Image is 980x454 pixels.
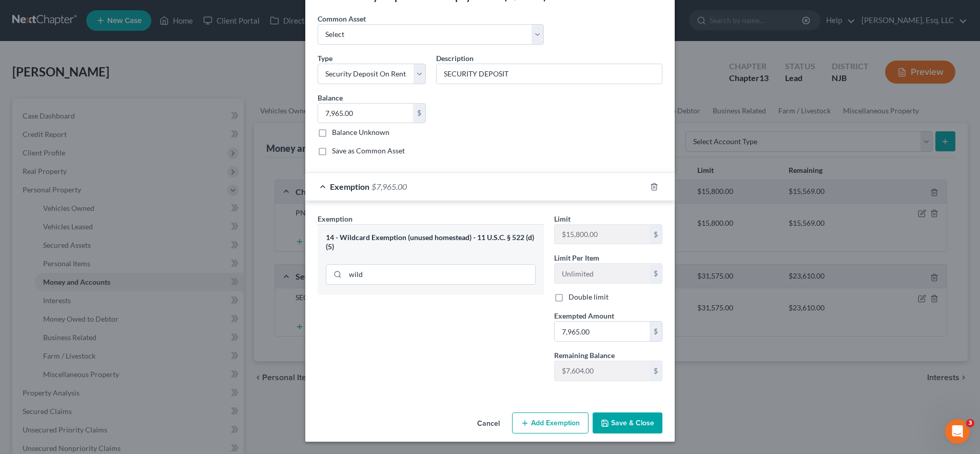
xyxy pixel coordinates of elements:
div: 14 - Wildcard Exemption (unused homestead) - 11 U.S.C. § 522 (d)(5) [326,233,536,252]
input: -- [555,264,650,283]
span: $7,965.00 [371,182,407,191]
input: 0.00 [318,104,413,123]
iframe: Intercom live chat [945,419,970,444]
span: Exemption [330,182,369,191]
label: Limit Per Item [554,252,599,263]
label: Double limit [569,292,609,302]
input: 0.00 [555,322,650,341]
input: Search exemption rules... [345,265,535,284]
input: -- [555,225,650,244]
label: Balance Unknown [332,127,389,137]
label: Remaining Balance [554,350,615,361]
label: Type [318,53,332,64]
button: Cancel [469,413,508,434]
label: Balance [318,92,343,103]
span: Exempted Amount [554,311,614,320]
button: Save & Close [593,412,662,434]
div: $ [650,322,662,341]
span: Limit [554,214,571,223]
input: Describe... [437,64,662,84]
label: Save as Common Asset [332,146,405,156]
div: $ [650,225,662,244]
span: Description [436,54,474,63]
span: Exemption [318,214,352,223]
div: $ [413,104,425,123]
label: Common Asset [318,13,366,24]
button: Add Exemption [512,412,589,434]
div: $ [650,361,662,381]
div: $ [650,264,662,283]
span: 3 [966,419,974,427]
input: -- [555,361,650,381]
